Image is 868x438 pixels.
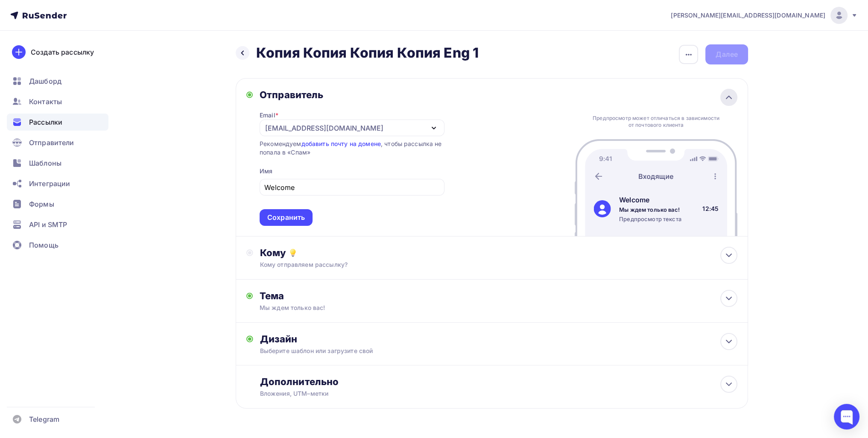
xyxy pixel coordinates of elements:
[619,215,681,223] div: Предпросмотр текста
[260,167,272,175] div: Имя
[265,123,383,133] div: [EMAIL_ADDRESS][DOMAIN_NAME]
[7,93,108,110] a: Контакты
[29,96,62,107] span: Контакты
[7,114,108,131] a: Рассылки
[31,47,94,57] div: Создать рассылку
[29,117,62,127] span: Рассылки
[256,44,479,61] h2: Копия Копия Копия Копия Eng 1
[260,290,428,302] div: Тема
[260,260,690,269] div: Кому отправляем рассылку?
[301,140,380,147] a: добавить почту на домене
[29,414,59,424] span: Telegram
[29,158,61,168] span: Шаблоны
[671,11,825,20] span: [PERSON_NAME][EMAIL_ADDRESS][DOMAIN_NAME]
[619,206,681,213] div: Мы ждем только вас!
[7,155,108,172] a: Шаблоны
[260,376,737,388] div: Дополнительно
[260,304,412,312] div: Мы ждем только вас!
[267,213,305,222] div: Сохранить
[260,389,690,398] div: Вложения, UTM–метки
[260,347,690,355] div: Выберите шаблон или загрузите свой
[260,247,737,259] div: Кому
[29,178,70,189] span: Интеграции
[260,140,444,157] div: Рекомендуем , чтобы рассылка не попала в «Спам»
[29,240,58,250] span: Помощь
[29,219,67,230] span: API и SMTP
[260,89,444,101] div: Отправитель
[7,196,108,213] a: Формы
[702,204,719,213] div: 12:45
[260,111,278,120] div: Email
[260,120,444,136] button: [EMAIL_ADDRESS][DOMAIN_NAME]
[29,199,54,209] span: Формы
[29,76,61,86] span: Дашборд
[29,137,74,148] span: Отправители
[7,134,108,151] a: Отправители
[7,73,108,90] a: Дашборд
[590,115,722,128] div: Предпросмотр может отличаться в зависимости от почтового клиента
[260,333,737,345] div: Дизайн
[671,7,858,24] a: [PERSON_NAME][EMAIL_ADDRESS][DOMAIN_NAME]
[619,195,681,205] div: Welcome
